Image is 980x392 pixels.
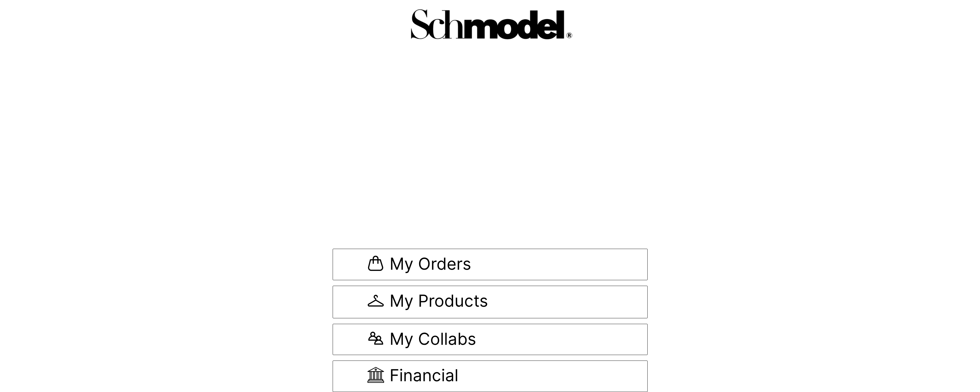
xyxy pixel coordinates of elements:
span: My Collabs [390,330,476,348]
span: My Products [390,292,488,312]
span: Financial [390,367,458,385]
a: My Orders [333,249,648,280]
a: My Collabs [333,324,648,355]
span: My Orders [390,255,471,274]
a: Financial [333,361,648,392]
a: My Products [333,286,648,318]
